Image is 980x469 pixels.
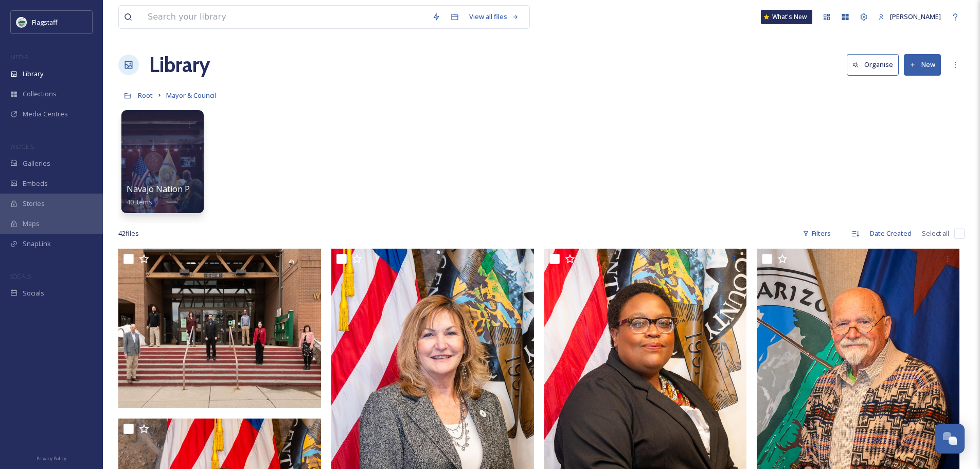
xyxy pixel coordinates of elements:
[23,69,43,79] span: Library
[118,249,321,408] img: Council.jpg
[23,109,68,119] span: Media Centres
[23,179,48,188] span: Embeds
[37,451,66,464] a: Privacy Policy
[873,7,946,27] a: [PERSON_NAME]
[23,159,50,168] span: Galleries
[922,229,949,238] span: Select all
[127,183,329,195] span: Navajo Nation President and Mayor Meeting [DATE]
[149,49,210,80] a: Library
[23,219,40,229] span: Maps
[138,91,153,100] span: Root
[464,7,524,27] a: View all files
[10,272,31,280] span: SOCIALS
[847,54,904,75] a: Organise
[127,184,329,206] a: Navajo Nation President and Mayor Meeting [DATE]40 items
[138,89,153,101] a: Root
[32,18,58,27] span: Flagstaff
[23,199,45,209] span: Stories
[761,10,812,24] a: What's New
[23,239,51,249] span: SnapLink
[16,17,27,27] img: images%20%282%29.jpeg
[127,197,152,206] span: 40 items
[935,424,965,454] button: Open Chat
[865,223,917,244] div: Date Created
[904,54,941,75] button: New
[23,89,57,99] span: Collections
[23,288,44,298] span: Socials
[166,89,216,101] a: Mayor & Council
[142,6,427,28] input: Search your library
[890,12,941,21] span: [PERSON_NAME]
[797,223,836,244] div: Filters
[166,91,216,100] span: Mayor & Council
[10,53,28,61] span: MEDIA
[118,229,139,238] span: 42 file s
[10,143,34,150] span: WIDGETS
[847,54,899,75] button: Organise
[37,455,66,462] span: Privacy Policy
